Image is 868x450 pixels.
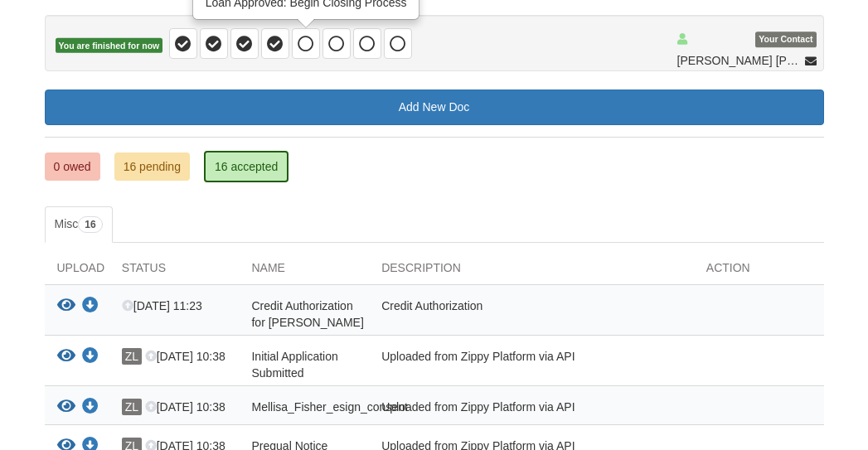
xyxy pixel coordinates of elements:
[57,348,75,365] button: View Initial Application Submitted
[82,351,99,364] a: Download Initial Application Submitted
[145,400,225,414] span: [DATE] 10:38
[82,300,99,313] a: Download Credit Authorization for Mellisa Fisher
[57,399,75,416] button: View Mellisa_Fisher_esign_consent
[369,399,694,420] div: Uploaded from Zippy Platform via API
[251,350,337,380] span: Initial Application Submitted
[369,348,694,381] div: Uploaded from Zippy Platform via API
[122,399,142,415] span: ZL
[45,90,824,125] a: Add New Doc
[694,259,824,284] div: Action
[122,348,142,365] span: ZL
[145,350,225,363] span: [DATE] 10:38
[755,32,816,48] span: Your Contact
[251,400,407,414] span: Mellisa_Fisher_esign_consent
[45,259,109,284] div: Upload
[122,299,202,312] span: [DATE] 11:23
[57,298,75,315] button: View Credit Authorization for Mellisa Fisher
[45,206,113,243] a: Misc
[45,152,100,181] a: 0 owed
[369,298,694,331] div: Credit Authorization
[369,259,694,284] div: Description
[251,299,363,329] span: Credit Authorization for [PERSON_NAME]
[78,216,102,233] span: 16
[204,151,289,182] a: 16 accepted
[239,259,369,284] div: Name
[114,152,190,181] a: 16 pending
[56,38,163,54] span: You are finished for now
[82,401,99,414] a: Download Mellisa_Fisher_esign_consent
[109,259,240,284] div: Status
[677,52,802,69] span: [PERSON_NAME] [PERSON_NAME]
